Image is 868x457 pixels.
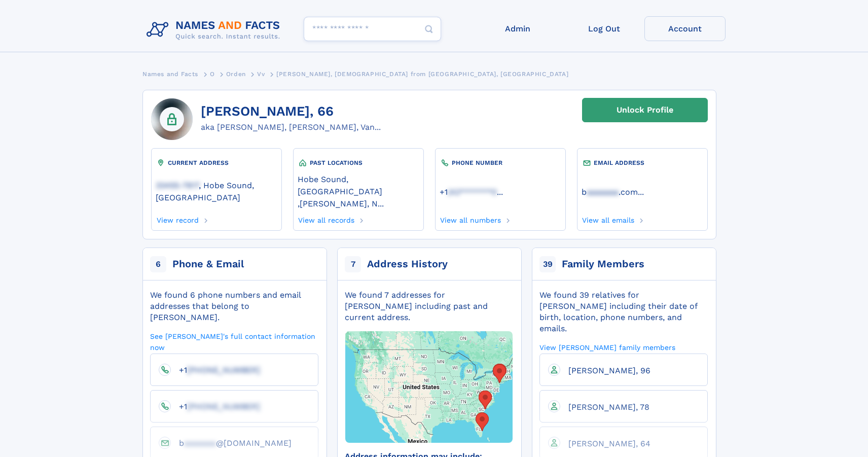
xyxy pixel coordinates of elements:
button: Search Button [417,17,441,42]
div: We found 39 relatives for [PERSON_NAME] including their date of birth, location, phone numbers, a... [539,290,708,334]
a: Hobe Sound, [GEOGRAPHIC_DATA] [298,173,419,196]
div: We found 6 phone numbers and email addresses that belong to [PERSON_NAME]. [150,290,318,323]
a: View [PERSON_NAME] family members [539,342,675,352]
a: Orden [226,67,246,80]
span: [PERSON_NAME], 64 [568,439,650,448]
a: View all emails [582,213,635,224]
input: search input [304,17,441,41]
a: +1[PHONE_NUMBER] [171,401,260,411]
a: ... [582,187,703,197]
a: [PERSON_NAME], N... [300,198,384,208]
a: O [210,67,215,80]
span: [PERSON_NAME], 78 [568,402,649,412]
a: Vv [257,67,265,80]
a: Admin [477,16,558,41]
a: +1[PHONE_NUMBER] [171,365,260,374]
a: View all numbers [440,213,501,224]
span: [PHONE_NUMBER] [187,365,260,375]
a: [PERSON_NAME], 78 [560,402,649,411]
span: aaaaaaa [587,187,619,197]
span: [PERSON_NAME], [DEMOGRAPHIC_DATA] from [GEOGRAPHIC_DATA], [GEOGRAPHIC_DATA] [276,71,568,78]
span: [PERSON_NAME], 96 [568,366,650,375]
a: View record [156,213,199,224]
a: Account [644,16,726,41]
img: Logo Names and Facts [142,16,288,44]
span: [PHONE_NUMBER] [187,402,260,411]
div: Unlock Profile [617,98,673,122]
span: 6 [150,256,166,272]
div: We found 7 addresses for [PERSON_NAME] including past and current address. [345,290,513,323]
span: Vv [257,71,265,78]
div: Address History [367,257,448,271]
span: 7 [345,256,361,272]
a: baaaaaaa@[DOMAIN_NAME] [171,438,292,447]
span: aaaaaaa [184,438,216,448]
div: , [298,168,419,213]
span: Orden [226,71,246,78]
div: Family Members [562,257,644,271]
div: CURRENT ADDRESS [156,158,277,168]
div: Phone & Email [172,257,244,271]
span: 33455-7817 [156,181,199,190]
a: baaaaaaa.com [582,186,638,197]
a: ... [440,187,561,197]
div: EMAIL ADDRESS [582,158,703,168]
a: [PERSON_NAME], 64 [560,438,650,448]
div: PAST LOCATIONS [298,158,419,168]
a: Names and Facts [142,67,198,80]
a: See [PERSON_NAME]'s full contact information now [150,331,318,352]
a: Unlock Profile [582,98,708,122]
a: 33455-7817, Hobe Sound, [GEOGRAPHIC_DATA] [156,180,277,202]
span: O [210,71,215,78]
div: PHONE NUMBER [440,158,561,168]
a: View all records [298,213,355,224]
a: Log Out [563,16,644,41]
span: 39 [539,256,556,272]
div: aka [PERSON_NAME], [PERSON_NAME], Van... [201,121,381,133]
h1: [PERSON_NAME], 66 [201,104,381,119]
a: [PERSON_NAME], 96 [560,365,650,375]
